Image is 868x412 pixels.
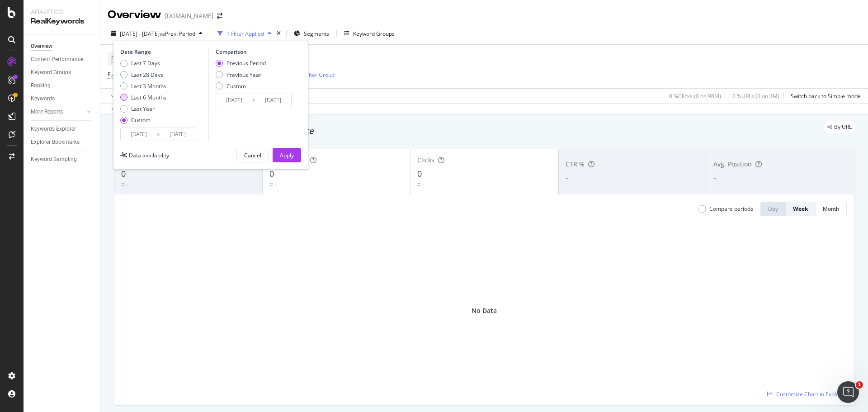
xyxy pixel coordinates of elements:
div: Compare periods [709,205,753,213]
img: Equal [417,183,421,186]
div: Last 6 Months [131,94,166,101]
div: Previous Year [226,71,261,79]
div: Last 7 Days [120,59,166,67]
iframe: Intercom live chat [837,381,859,403]
a: Overview [31,42,94,51]
div: Previous Year [216,71,266,79]
div: Analytics [31,7,93,16]
span: 0 [269,168,274,179]
span: - [713,172,716,183]
div: Apply [280,152,294,159]
button: [DATE] - [DATE]vsPrev. Period [108,26,206,41]
a: Keyword Sampling [31,155,94,164]
span: 1 [856,381,863,388]
div: Keywords [31,94,55,104]
div: Custom [120,116,166,124]
div: - [423,180,425,188]
div: Day [768,205,778,213]
div: 0 % Clicks ( 0 on 98M ) [669,92,721,100]
div: Custom [216,82,266,90]
a: Keywords Explorer [31,124,94,134]
div: Last 3 Months [131,82,166,90]
span: Customize Chart in Explorer [776,390,847,398]
button: Apply [108,89,134,103]
div: Previous Period [226,59,266,67]
input: Start Date [121,128,157,141]
div: times [275,29,283,38]
span: Segments [304,30,329,38]
div: [DOMAIN_NAME] [165,11,213,20]
div: Ranking [31,81,51,90]
div: Month [823,205,839,213]
div: Last Year [120,105,166,113]
div: Week [793,205,808,213]
span: Device [111,54,128,62]
div: Custom [131,116,151,124]
div: Overview [108,7,161,23]
span: CTR % [566,160,585,168]
a: Content Performance [31,55,94,64]
div: legacy label [824,121,855,133]
div: Keyword Sampling [31,155,77,164]
span: 0 [121,168,126,179]
a: Ranking [31,81,94,90]
div: Overview [31,42,52,51]
input: End Date [160,128,196,141]
div: No Data [472,306,497,315]
div: Switch back to Simple mode [791,92,861,100]
span: Clicks [417,156,434,164]
div: Last 6 Months [120,94,166,101]
div: Last 28 Days [120,71,166,79]
button: Switch back to Simple mode [787,89,861,103]
span: [DATE] - [DATE] [120,30,160,38]
img: Equal [121,183,125,186]
span: vs Prev. Period [160,30,195,38]
div: Add Filter Group [293,71,335,79]
span: Full URL [108,71,127,78]
a: Customize Chart in Explorer [767,390,847,398]
div: Explorer Bookmarks [31,137,80,147]
button: Week [786,202,816,216]
span: - [566,172,568,183]
div: - [127,180,128,188]
div: Cancel [244,152,261,159]
input: End Date [255,94,291,107]
div: arrow-right-arrow-left [217,13,222,19]
button: Day [760,202,786,216]
a: Explorer Bookmarks [31,137,94,147]
button: Month [816,202,847,216]
div: Keywords Explorer [31,124,76,134]
button: Keyword Groups [340,26,398,41]
img: Equal [269,183,273,186]
div: Last 28 Days [131,71,163,79]
div: Last 3 Months [120,82,166,90]
div: Keyword Groups [31,68,71,77]
button: Apply [273,148,301,162]
span: 0 [417,168,422,179]
span: Avg. Position [713,160,752,168]
a: Keyword Groups [31,68,94,77]
div: RealKeywords [31,16,93,27]
div: More Reports [31,107,63,117]
input: Start Date [216,94,252,107]
div: Previous Period [216,59,266,67]
a: More Reports [31,107,85,117]
div: Last 7 Days [131,59,160,67]
div: Custom [226,82,246,90]
div: 1 Filter Applied [226,30,264,38]
button: Cancel [236,148,269,162]
div: Comparison [216,48,294,56]
button: 1 Filter Applied [214,26,275,41]
div: 0 % URLs ( 0 on 3M ) [732,92,779,100]
div: Data availability [129,152,169,159]
div: Keyword Groups [353,30,395,38]
span: By URL [834,124,852,130]
a: Keywords [31,94,94,104]
div: Date Range [120,48,206,56]
div: Content Performance [31,55,83,64]
button: Segments [290,26,333,41]
div: Last Year [131,105,155,113]
div: - [275,180,277,188]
